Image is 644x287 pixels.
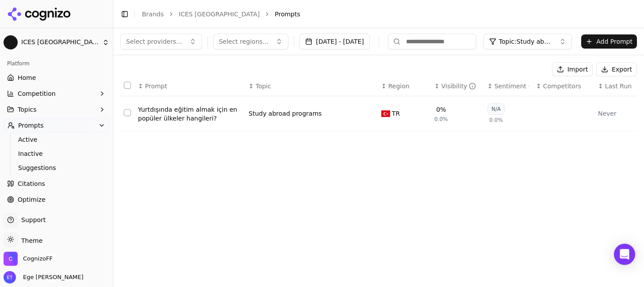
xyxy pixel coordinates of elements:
a: Active [15,133,99,146]
span: Support [18,215,46,224]
a: Yurtdışında eğitim almak için en popüler ülkeler hangileri? [138,105,241,123]
span: Topic: Study abroad programs [499,37,552,46]
span: Select regions... [219,37,269,46]
span: Home [18,73,36,82]
a: Inactive [15,147,99,160]
a: Home [4,71,109,85]
span: 0.0% [489,117,503,124]
img: TR flag [381,110,390,117]
button: Toolbox [4,208,109,223]
span: Prompt [145,82,167,91]
a: Optimize [4,193,109,207]
button: Open user button [4,271,84,283]
span: Inactive [18,149,95,158]
span: Topic [256,82,271,91]
th: sentiment [484,76,533,96]
button: Add Prompt [581,34,637,49]
span: Region [388,82,410,91]
span: Optimize [18,195,46,204]
span: Theme [18,237,42,244]
div: 0% [436,105,446,114]
a: Brands [142,11,164,18]
button: Select row 1 [124,109,131,116]
div: Open Intercom Messenger [614,244,635,265]
div: N/A [487,103,505,115]
div: Data table [120,76,637,131]
span: TR [392,109,400,118]
span: Select providers... [126,37,182,46]
img: CognizoFF [4,252,18,266]
div: ↕Last Run [598,82,640,91]
button: Topics [4,102,109,117]
button: Export [596,62,637,76]
button: Open organization switcher [4,252,53,266]
span: Competitors [543,82,581,91]
div: ↕Visibility [434,82,480,91]
span: Topics [18,105,37,114]
button: Competition [4,87,109,101]
th: Topic [245,76,378,96]
th: Last Run [594,76,643,96]
button: Import [552,62,593,76]
div: ↕Topic [249,82,374,91]
div: Visibility [441,82,476,91]
a: ICES [GEOGRAPHIC_DATA] [179,10,260,19]
div: Sentiment [494,82,529,91]
button: Prompts [4,118,109,132]
a: Suggestions [15,162,99,174]
a: Citations [4,177,109,191]
th: Prompt [134,76,245,96]
span: Competition [18,89,56,98]
div: Never [598,109,640,118]
div: ↕Competitors [536,82,591,91]
th: brandMentionRate [431,76,484,96]
span: Prompts [18,121,44,130]
th: Competitors [533,76,594,96]
div: Platform [4,57,109,71]
span: Citations [18,179,45,188]
span: Ege [PERSON_NAME] [19,273,84,281]
span: Suggestions [18,163,95,172]
span: Last Run [605,82,632,91]
span: CognizoFF [23,255,53,263]
span: Active [18,135,95,144]
th: Region [378,76,431,96]
nav: breadcrumb [142,10,619,19]
div: ↕Sentiment [487,82,529,91]
img: ICES Turkey [4,35,18,49]
span: Prompts [275,10,300,19]
button: Select all rows [124,82,131,89]
button: [DATE] - [DATE] [299,34,370,49]
div: ↕Region [381,82,427,91]
a: Study abroad programs [249,109,322,118]
div: ↕Prompt [138,82,241,91]
span: 0.0% [434,116,448,123]
span: ICES [GEOGRAPHIC_DATA] [21,38,99,46]
img: Ege Talay Ozguler [4,271,16,283]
